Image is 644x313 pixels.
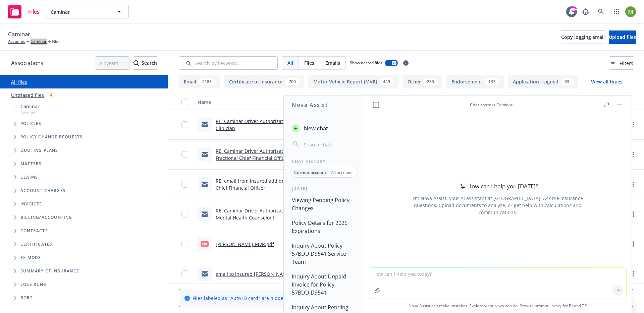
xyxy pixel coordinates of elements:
span: Matters [20,162,42,166]
div: 137 [485,78,499,85]
span: Invoices [20,202,42,206]
button: Summary [485,94,548,110]
span: Associations [11,59,43,67]
input: Search chats [303,140,356,149]
span: Caminar [51,8,109,15]
div: Chat History [284,159,364,164]
button: Inquiry About Policy 57BDDID9541 Service Team [289,240,359,268]
span: Caminar [8,30,30,39]
button: File type [370,94,433,110]
button: Endorsement [446,75,504,88]
span: Files [304,59,314,66]
span: Quoting plans [20,148,58,152]
span: Account charges [20,189,66,193]
span: Files labeled as "Auto ID card" are hidden. [193,295,333,302]
a: more [629,121,637,129]
a: BI [569,303,573,309]
button: Caminar [45,5,129,18]
a: Untriaged files [11,91,44,99]
span: All [287,59,293,66]
svg: Search [133,60,139,66]
button: Inquiry About Unpaid Invoice for Policy 57BDDID9541 [289,270,359,299]
input: Toggle Row Selected [181,181,188,188]
a: more [629,240,637,248]
span: Account [20,110,40,116]
img: photo [625,6,636,17]
a: Switch app [610,5,623,18]
button: SearchSearch [133,56,157,70]
button: Name [195,94,370,110]
span: Ex Mods [20,256,41,260]
a: RE: Caminar Driver Authorization Form | [PERSON_NAME] | Fractional Chief Financial Officer [216,148,350,161]
a: more [629,150,637,159]
span: Summary of insurance [20,269,79,273]
p: Current account [294,170,326,175]
button: Policy Details for 2026 Expirations [289,217,359,237]
button: New chat [289,122,359,134]
div: Name [198,99,360,106]
div: Search [133,57,157,69]
div: 63 [561,78,573,85]
a: TR [582,303,587,309]
button: Linked associations [548,94,610,110]
span: Claims [20,175,38,179]
div: 700 [285,78,299,85]
div: [DATE] [284,186,364,191]
a: Report a Bug [579,5,592,18]
span: Show nested files [350,60,382,66]
button: Motor Vehicle Report (MVR) [308,75,398,88]
span: Policies [20,122,42,126]
input: Toggle Row Selected [181,241,188,247]
p: All accounts [331,170,354,175]
span: Filters [610,60,633,67]
a: RE: email from insured add driver [PERSON_NAME] | Fractional Chief Financial Officer [216,178,359,191]
a: Caminar [31,39,47,45]
span: Emails [325,59,340,66]
div: How can I help you [DATE]? [458,182,538,191]
div: 99+ [571,6,577,12]
div: 235 [424,78,437,85]
a: more [629,180,637,188]
button: Created on [433,94,485,110]
div: I'm Nova Assist, your AI assistant at [GEOGRAPHIC_DATA]. Ask me insurance questions, upload docum... [404,195,592,216]
span: Billing/Accounting [20,215,72,220]
span: pdf [201,241,209,246]
a: more [629,210,637,218]
input: Search by keyword... [179,56,278,70]
a: Accounts [8,39,25,45]
input: Toggle Row Selected [181,211,188,217]
a: All files [11,79,27,85]
button: Certificate of insurance [224,75,304,88]
h1: Nova Assist [292,101,328,109]
a: more [629,270,637,278]
button: View all types [580,75,633,88]
a: RE: Caminar Driver Authorization Form | [PERSON_NAME] | Clinician [216,118,350,131]
button: Copy logging email [561,30,605,44]
span: Certificates [20,242,52,246]
span: Loss Runs [20,283,46,287]
button: Other [402,75,442,88]
a: Files [5,2,42,21]
a: Search [594,5,608,18]
div: Folder Tree Example [0,211,168,305]
div: : Caminar [380,102,602,108]
span: Filters [620,60,633,67]
span: New chat [303,124,328,132]
div: 2183 [199,78,215,85]
input: Toggle Row Selected [181,270,188,277]
input: Select all [181,99,188,105]
span: Files [52,39,60,45]
span: Copy logging email [561,34,605,40]
span: BORs [20,296,33,300]
button: Upload files [609,30,636,44]
div: 4 [47,91,56,99]
span: Upload files [609,34,636,40]
input: Toggle Row Selected [181,121,188,128]
span: Chat context [470,102,495,108]
input: Toggle Row Selected [181,151,188,158]
span: Policy change requests [20,135,83,139]
button: Email [179,75,220,88]
span: Files [28,9,40,14]
a: [PERSON_NAME]-MVR.pdf [216,241,274,247]
button: Application - signed [508,75,578,88]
